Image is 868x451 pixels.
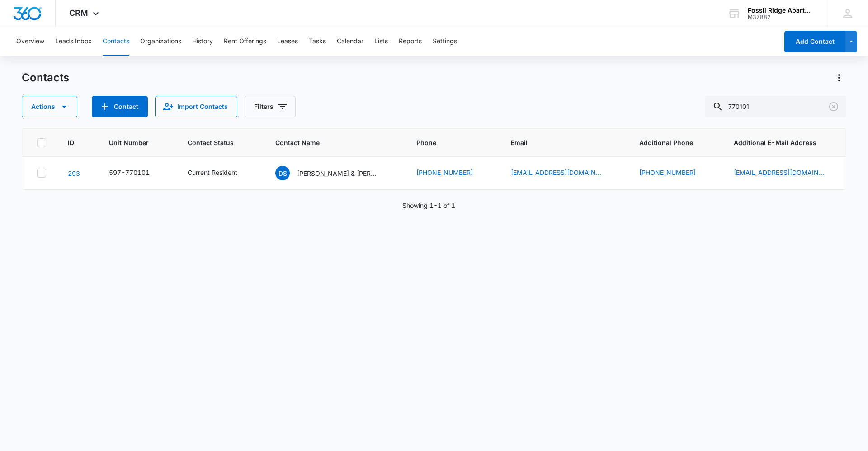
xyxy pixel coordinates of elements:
[68,169,80,177] a: Navigate to contact details page for Dakota Sixta & Doug Heisel
[337,27,363,56] button: Calendar
[433,27,457,56] button: Settings
[109,138,166,147] span: Unit Number
[511,168,618,179] div: Email - dsixminis@gmail.com - Select to Edit Field
[705,96,846,117] input: Search Contacts
[245,96,296,117] button: Filters
[22,71,69,85] h1: Contacts
[734,168,840,179] div: Additional E-Mail Address - cyone2011@hotmail.com - Select to Edit Field
[734,168,824,177] a: [EMAIL_ADDRESS][DOMAIN_NAME]
[224,27,266,56] button: Rent Offerings
[192,27,213,56] button: History
[826,99,841,114] button: Clear
[22,96,77,117] button: Actions
[68,138,74,147] span: ID
[109,168,166,179] div: Unit Number - 597-770101 - Select to Edit Field
[92,96,148,117] button: Add Contact
[103,27,129,56] button: Contacts
[784,31,845,52] button: Add Contact
[309,27,326,56] button: Tasks
[140,27,181,56] button: Organizations
[275,166,290,180] span: DS
[639,168,696,177] a: [PHONE_NUMBER]
[402,201,455,210] p: Showing 1-1 of 1
[748,7,814,14] div: account name
[109,168,150,177] div: 597-770101
[188,168,254,179] div: Contact Status - Current Resident - Select to Edit Field
[748,14,814,20] div: account id
[734,138,840,147] span: Additional E-Mail Address
[374,27,388,56] button: Lists
[416,168,489,179] div: Phone - 970-744-1873 - Select to Edit Field
[55,27,92,56] button: Leads Inbox
[69,8,88,18] span: CRM
[277,27,298,56] button: Leases
[275,138,382,147] span: Contact Name
[511,168,601,177] a: [EMAIL_ADDRESS][DOMAIN_NAME]
[188,168,237,177] div: Current Resident
[188,138,241,147] span: Contact Status
[416,168,473,177] a: [PHONE_NUMBER]
[639,138,712,147] span: Additional Phone
[297,169,378,178] p: [PERSON_NAME] & [PERSON_NAME]
[639,168,712,179] div: Additional Phone - 9704438681 - Select to Edit Field
[416,138,476,147] span: Phone
[16,27,44,56] button: Overview
[275,166,395,180] div: Contact Name - Dakota Sixta & Doug Heisel - Select to Edit Field
[511,138,604,147] span: Email
[399,27,422,56] button: Reports
[155,96,237,117] button: Import Contacts
[832,70,846,85] button: Actions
